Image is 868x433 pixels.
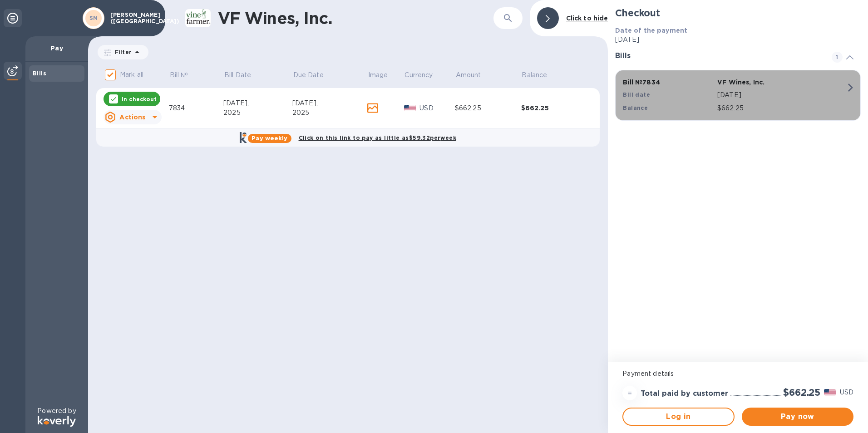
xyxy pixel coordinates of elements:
[169,103,223,113] div: 7834
[615,35,861,44] p: [DATE]
[37,406,76,416] p: Powered by
[120,70,143,79] p: Mark all
[293,70,335,80] span: Due Date
[89,15,98,21] b: SN
[522,70,559,80] span: Balance
[33,70,46,77] b: Bills
[218,9,493,28] h1: VF Wines, Inc.
[33,44,81,53] p: Pay
[110,12,156,25] p: [PERSON_NAME] ([GEOGRAPHIC_DATA])
[615,70,861,121] button: Bill №7834VF Wines, Inc.Bill date[DATE]Balance$662.25
[824,389,836,395] img: USD
[456,70,481,80] p: Amount
[252,135,287,142] b: Pay weekly
[122,95,157,103] p: In checkout
[742,408,853,426] button: Pay now
[292,98,367,108] div: [DATE],
[622,408,734,426] button: Log in
[615,7,861,19] h2: Checkout
[615,27,687,34] b: Date of the payment
[622,369,853,379] p: Payment details
[292,108,367,118] div: 2025
[38,416,76,427] img: Logo
[623,104,648,111] b: Balance
[419,103,455,113] p: USD
[456,70,493,80] span: Amount
[717,78,808,87] p: VF Wines, Inc.
[749,411,846,422] span: Pay now
[170,70,188,80] p: Bill №
[170,70,200,80] span: Bill №
[783,387,820,398] h2: $662.25
[404,70,433,80] p: Currency
[111,48,132,56] p: Filter
[840,388,853,397] p: USD
[368,70,388,80] p: Image
[223,108,292,118] div: 2025
[622,386,637,400] div: =
[832,52,843,63] span: 1
[641,389,728,398] h3: Total paid by customer
[223,98,292,108] div: [DATE],
[623,91,650,98] b: Bill date
[717,103,846,113] p: $662.25
[522,70,547,80] p: Balance
[293,70,324,80] p: Due Date
[615,52,821,60] h3: Bills
[299,134,456,141] b: Click on this link to pay as little as $59.32 per week
[455,103,521,113] div: $662.25
[623,78,714,87] p: Bill № 7834
[224,70,263,80] span: Bill Date
[631,411,726,422] span: Log in
[717,90,846,100] p: [DATE]
[119,113,145,121] u: Actions
[404,105,416,111] img: USD
[224,70,251,80] p: Bill Date
[566,15,608,22] b: Click to hide
[521,103,587,113] div: $662.25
